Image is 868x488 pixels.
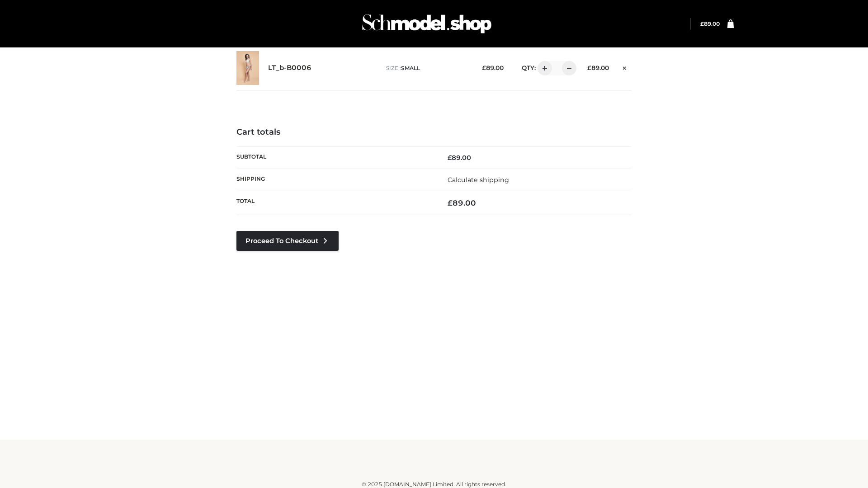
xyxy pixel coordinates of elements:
bdi: 89.00 [448,198,476,207]
h4: Cart totals [236,127,632,137]
th: Subtotal [236,146,434,169]
div: QTY: [513,61,573,75]
a: Remove this item [618,61,632,73]
bdi: 89.00 [587,64,609,71]
bdi: 89.00 [700,20,720,27]
bdi: 89.00 [448,154,471,162]
span: SMALL [401,65,420,71]
a: Proceed to Checkout [236,231,339,251]
span: £ [448,154,452,162]
a: Calculate shipping [448,176,509,184]
th: Shipping [236,169,434,191]
a: £89.00 [700,20,720,27]
a: LT_b-B0006 [268,64,311,72]
bdi: 89.00 [482,64,504,71]
span: £ [587,64,591,71]
img: Schmodel Admin 964 [359,6,495,42]
p: size : [386,64,468,72]
span: £ [700,20,704,27]
th: Total [236,191,434,215]
span: £ [482,64,486,71]
span: £ [448,198,453,207]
